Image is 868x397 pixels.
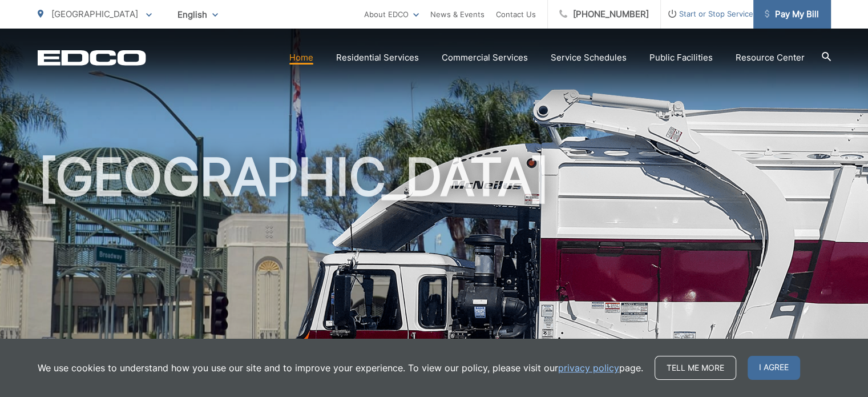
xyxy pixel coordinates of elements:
[38,361,643,375] p: We use cookies to understand how you use our site and to improve your experience. To view our pol...
[169,5,227,25] span: English
[558,361,619,375] a: privacy policy
[496,7,536,21] a: Contact Us
[289,51,313,65] a: Home
[736,51,805,65] a: Resource Center
[336,51,419,65] a: Residential Services
[51,9,138,19] span: [GEOGRAPHIC_DATA]
[442,51,528,65] a: Commercial Services
[655,356,736,380] a: Tell me more
[748,356,800,380] span: I agree
[765,7,819,21] span: Pay My Bill
[430,7,485,21] a: News & Events
[649,51,713,65] a: Public Facilities
[551,51,627,65] a: Service Schedules
[364,7,419,21] a: About EDCO
[38,50,146,66] a: EDCD logo. Return to the homepage.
